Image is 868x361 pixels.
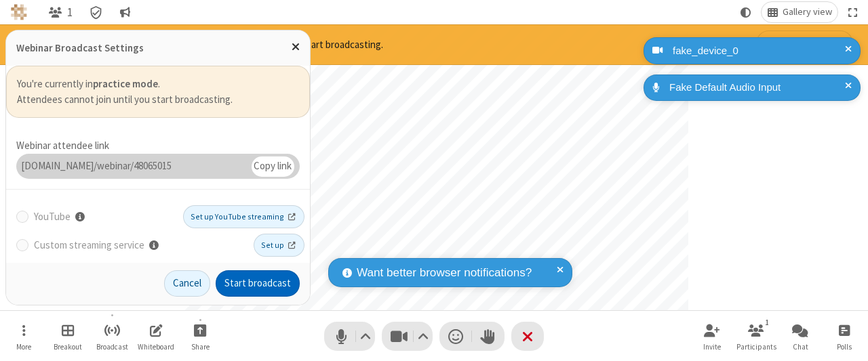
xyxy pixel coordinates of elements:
span: Participants [736,343,776,351]
label: Custom streaming service [34,235,249,255]
a: Set up [254,234,304,257]
button: Change layout [762,2,837,22]
button: Conversation [114,2,136,22]
div: Copy link [252,156,295,177]
img: QA Selenium DO NOT DELETE OR CHANGE [11,4,27,20]
button: Invite participants (Alt+I) [692,317,732,356]
button: Send a reaction [439,322,472,351]
button: Stop video (Alt+V) [382,322,433,351]
span: Gallery view [783,7,832,18]
label: Webinar Broadcast Settings [16,41,144,54]
button: Open shared whiteboard [136,317,176,356]
div: 1 [762,316,773,328]
button: Using system theme [735,2,757,22]
button: Fullscreen [843,2,863,22]
button: Open participant list [43,2,78,22]
b: practice mode [93,77,158,90]
button: Raise hand [472,322,505,351]
span: Share [191,343,210,351]
div: Meeting details Encryption enabled [83,2,109,22]
div: fake_device_0 [668,43,850,59]
label: You're currently in . [17,77,299,92]
div: [DOMAIN_NAME]/webinar/48065015 [16,154,252,179]
button: Open chat [780,317,821,356]
button: Close popover [281,30,310,64]
span: More [16,343,31,351]
button: Start sharing [180,317,220,356]
button: Mute (Alt+A) [324,322,375,351]
span: Polls [837,343,852,351]
button: Open participant list [736,317,776,356]
label: Attendees cannot join until you start broadcasting. [17,92,299,108]
span: Breakout [54,343,82,351]
button: End or leave meeting [511,322,544,351]
div: Fake Default Audio Input [665,80,850,95]
button: Cancel [164,270,210,297]
span: Chat [793,343,808,351]
button: Live stream to a custom RTMP server must be set up before your meeting. [144,235,161,255]
button: Open poll [824,317,865,356]
a: Set up YouTube streaming [183,205,304,228]
div: Webinar attendee link [16,138,300,154]
span: Want better browser notifications? [357,264,532,282]
span: Invite [703,343,721,351]
button: Broadcast [92,317,132,356]
button: Open menu [3,317,44,356]
span: Whiteboard [138,343,174,351]
button: Manage Breakout Rooms [47,317,88,356]
button: Video setting [414,322,433,351]
button: Start broadcast [216,270,300,297]
span: 1 [67,6,73,19]
button: Live stream to YouTube must be set up before your meeting. For instructions on how to set it up, ... [71,207,87,227]
button: Start broadcasting [756,30,853,59]
span: Broadcast [96,343,128,351]
label: YouTube [34,207,178,227]
button: Audio settings [357,322,375,351]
